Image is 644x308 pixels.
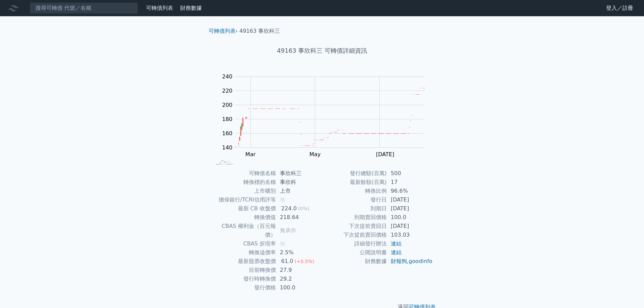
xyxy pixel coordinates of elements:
tspan: [DATE] [376,151,394,158]
td: 17 [387,178,433,187]
td: 下次提前賣回價格 [322,231,387,239]
a: 財報狗 [391,258,407,264]
td: CBAS 折現率 [211,239,276,248]
td: 轉換標的名稱 [211,178,276,187]
tspan: Mar [245,151,256,158]
td: 發行日 [322,195,387,204]
a: 連結 [391,249,402,256]
td: 財務數據 [322,257,387,266]
a: 登入／註冊 [601,3,639,14]
a: 可轉債列表 [209,28,236,34]
tspan: 160 [222,130,233,137]
tspan: May [309,151,320,158]
td: 可轉債名稱 [211,169,276,178]
li: › [209,27,238,35]
span: (0%) [298,206,309,211]
td: 發行價格 [211,283,276,292]
td: 27.9 [276,266,322,275]
td: 100.0 [387,213,433,222]
a: 財務數據 [180,5,202,11]
td: 500 [387,169,433,178]
td: 最新 CB 收盤價 [211,204,276,213]
td: 目前轉換價 [211,266,276,275]
span: (+0.5%) [294,259,314,264]
td: 最新股票收盤價 [211,257,276,266]
span: 無承作 [280,227,296,234]
td: 103.03 [387,231,433,239]
td: 100.0 [276,283,322,292]
td: 到期賣回價格 [322,213,387,222]
g: Chart [219,73,435,171]
td: 發行總額(百萬) [322,169,387,178]
td: 發行時轉換價 [211,275,276,283]
td: 下次提前賣回日 [322,222,387,231]
span: 無 [280,196,285,203]
div: 224.0 [280,204,298,213]
td: 公開說明書 [322,248,387,257]
td: 上市 [276,187,322,195]
div: 61.0 [280,257,295,266]
tspan: 220 [222,88,233,94]
td: CBAS 權利金（百元報價） [211,222,276,239]
span: 無 [280,240,285,247]
td: 到期日 [322,204,387,213]
tspan: 200 [222,102,233,108]
td: 轉換價值 [211,213,276,222]
a: 連結 [391,240,402,247]
input: 搜尋可轉債 代號／名稱 [30,2,138,14]
td: 轉換比例 [322,187,387,195]
td: 擔保銀行/TCRI信用評等 [211,195,276,204]
tspan: 180 [222,116,233,122]
a: goodinfo [409,258,432,264]
td: [DATE] [387,204,433,213]
td: 事欣科三 [276,169,322,178]
tspan: 140 [222,144,233,151]
li: 49163 事欣科三 [239,27,280,35]
td: 上市櫃別 [211,187,276,195]
a: 可轉債列表 [146,5,173,11]
g: Series [235,88,425,147]
td: 2.5% [276,248,322,257]
td: 轉換溢價率 [211,248,276,257]
td: 詳細發行辦法 [322,239,387,248]
td: 218.64 [276,213,322,222]
td: [DATE] [387,222,433,231]
h1: 49163 事欣科三 可轉債詳細資訊 [203,46,441,55]
td: 29.2 [276,275,322,283]
td: 96.6% [387,187,433,195]
td: 事欣科 [276,178,322,187]
td: [DATE] [387,195,433,204]
td: , [387,257,433,266]
tspan: 240 [222,73,233,80]
td: 最新餘額(百萬) [322,178,387,187]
